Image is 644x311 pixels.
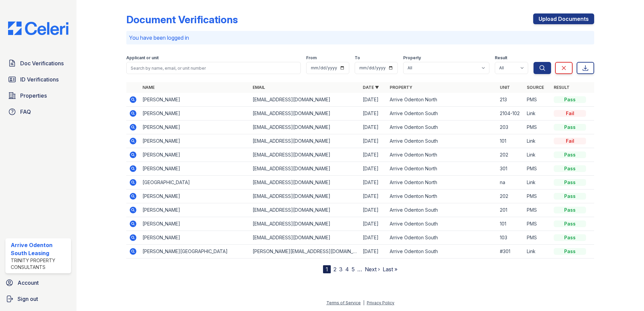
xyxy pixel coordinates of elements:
[554,96,586,103] div: Pass
[3,22,74,35] img: CE_Logo_Blue-a8612792a0a2168367f1c8372b55b34899dd931a85d93a1a3d3e32e68fde9ad4.png
[140,176,250,189] td: [GEOGRAPHIC_DATA]
[326,300,361,305] a: Terms of Service
[554,151,586,158] div: Pass
[363,85,379,90] a: Date ▼
[387,245,497,258] td: Arrive Odenton South
[554,138,586,144] div: Fail
[387,162,497,176] td: Arrive Odenton North
[126,55,159,61] label: Applicant or unit
[5,73,71,86] a: ID Verifications
[250,134,360,148] td: [EMAIL_ADDRESS][DOMAIN_NAME]
[497,189,524,203] td: 202
[360,93,387,107] td: [DATE]
[345,266,349,273] a: 4
[323,265,331,273] div: 1
[554,124,586,131] div: Pass
[352,266,355,273] a: 5
[360,231,387,245] td: [DATE]
[250,189,360,203] td: [EMAIL_ADDRESS][DOMAIN_NAME]
[383,266,397,273] a: Last »
[140,148,250,162] td: [PERSON_NAME]
[18,295,38,303] span: Sign out
[11,241,68,257] div: Arrive Odenton South Leasing
[387,148,497,162] td: Arrive Odenton North
[140,245,250,258] td: [PERSON_NAME][GEOGRAPHIC_DATA]
[140,93,250,107] td: [PERSON_NAME]
[387,176,497,189] td: Arrive Odenton North
[20,75,59,83] span: ID Verifications
[554,193,586,200] div: Pass
[363,300,364,305] div: |
[5,89,71,102] a: Properties
[250,120,360,134] td: [EMAIL_ADDRESS][DOMAIN_NAME]
[20,92,47,100] span: Properties
[497,217,524,231] td: 101
[554,220,586,227] div: Pass
[18,279,39,287] span: Account
[387,217,497,231] td: Arrive Odenton South
[360,120,387,134] td: [DATE]
[497,245,524,258] td: #301
[403,55,421,61] label: Property
[524,120,551,134] td: PMS
[3,292,74,306] a: Sign out
[250,176,360,189] td: [EMAIL_ADDRESS][DOMAIN_NAME]
[524,107,551,120] td: Link
[524,148,551,162] td: Link
[497,148,524,162] td: 202
[140,217,250,231] td: [PERSON_NAME]
[387,231,497,245] td: Arrive Odenton South
[360,189,387,203] td: [DATE]
[497,93,524,107] td: 213
[390,85,412,90] a: Property
[253,85,265,90] a: Email
[497,231,524,245] td: 103
[365,266,380,273] a: Next ›
[554,207,586,213] div: Pass
[140,231,250,245] td: [PERSON_NAME]
[554,234,586,241] div: Pass
[554,165,586,172] div: Pass
[333,266,336,273] a: 2
[250,217,360,231] td: [EMAIL_ADDRESS][DOMAIN_NAME]
[524,217,551,231] td: PMS
[387,120,497,134] td: Arrive Odenton South
[355,55,360,61] label: To
[387,203,497,217] td: Arrive Odenton South
[497,134,524,148] td: 101
[250,148,360,162] td: [EMAIL_ADDRESS][DOMAIN_NAME]
[250,107,360,120] td: [EMAIL_ADDRESS][DOMAIN_NAME]
[524,231,551,245] td: PMS
[129,34,591,42] p: You have been logged in
[497,162,524,176] td: 301
[20,108,31,116] span: FAQ
[20,59,64,67] span: Doc Verifications
[524,203,551,217] td: PMS
[140,120,250,134] td: [PERSON_NAME]
[524,245,551,258] td: Link
[11,257,68,271] div: Trinity Property Consultants
[140,107,250,120] td: [PERSON_NAME]
[554,110,586,117] div: Fail
[500,85,510,90] a: Unit
[367,300,394,305] a: Privacy Policy
[524,134,551,148] td: Link
[250,245,360,258] td: [PERSON_NAME][EMAIL_ADDRESS][DOMAIN_NAME]
[497,107,524,120] td: 2104-102
[554,248,586,255] div: Pass
[142,85,155,90] a: Name
[524,93,551,107] td: PMS
[5,105,71,118] a: FAQ
[140,162,250,176] td: [PERSON_NAME]
[387,93,497,107] td: Arrive Odenton North
[360,203,387,217] td: [DATE]
[524,189,551,203] td: PMS
[554,179,586,186] div: Pass
[357,265,362,273] span: …
[533,13,594,24] a: Upload Documents
[360,107,387,120] td: [DATE]
[140,189,250,203] td: [PERSON_NAME]
[140,134,250,148] td: [PERSON_NAME]
[306,55,317,61] label: From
